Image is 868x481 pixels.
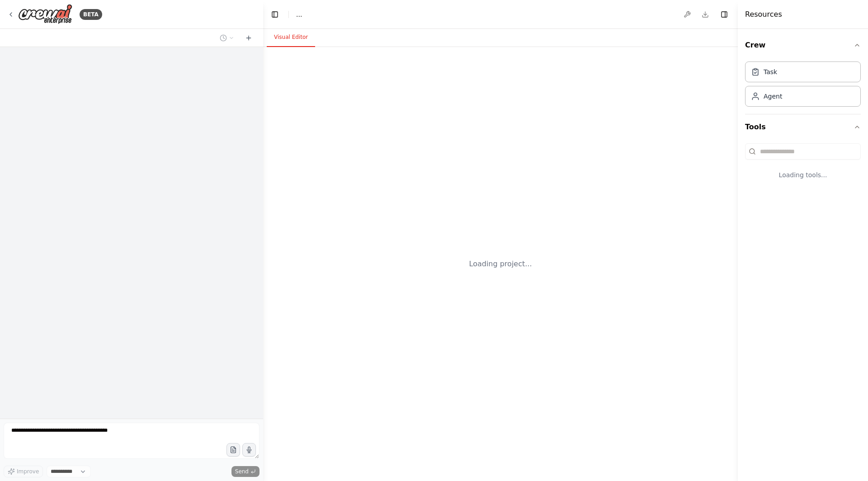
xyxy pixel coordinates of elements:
button: Hide right sidebar [718,8,731,21]
button: Hide left sidebar [269,8,281,21]
nav: breadcrumb [296,10,302,19]
div: Loading tools... [745,163,861,187]
div: Task [764,67,777,76]
span: Send [235,468,249,475]
button: Improve [4,466,43,477]
div: Crew [745,58,861,114]
button: Start a new chat [241,33,256,43]
button: Tools [745,114,861,140]
button: Crew [745,33,861,58]
button: Send [231,466,259,477]
h4: Resources [745,9,782,20]
div: Agent [764,92,782,101]
div: Tools [745,140,861,194]
button: Switch to previous chat [216,33,238,43]
img: Logo [18,4,72,24]
button: Visual Editor [267,28,315,47]
button: Upload files [226,443,240,457]
button: Click to speak your automation idea [242,443,256,457]
div: BETA [80,9,102,20]
span: Improve [17,468,39,475]
div: Loading project... [469,259,532,269]
span: ... [296,10,302,19]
